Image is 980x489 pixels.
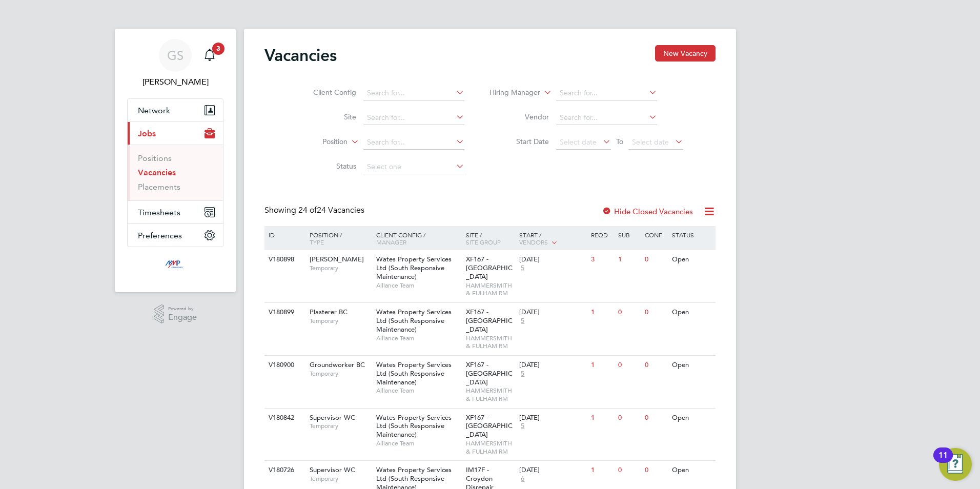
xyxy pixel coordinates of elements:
div: 11 [938,455,948,468]
nav: Main navigation [115,29,236,292]
span: Alliance Team [376,386,461,395]
input: Search for... [556,111,657,125]
div: 0 [642,303,669,322]
div: Open [669,303,714,322]
span: 5 [519,317,526,325]
div: V180900 [266,356,302,375]
div: 0 [616,461,642,480]
div: [DATE] [519,414,586,422]
div: 1 [588,356,615,375]
div: 0 [616,356,642,375]
div: 0 [642,461,669,480]
img: mmpconsultancy-logo-retina.png [161,257,190,274]
label: Hide Closed Vacancies [602,207,693,216]
span: 24 of [298,205,317,215]
div: 3 [588,250,615,269]
span: Temporary [310,475,371,483]
span: Wates Property Services Ltd (South Responsive Maintenance) [376,360,452,386]
button: Open Resource Center, 11 new notifications [939,448,972,481]
button: New Vacancy [655,45,716,62]
span: 5 [519,422,526,431]
span: Site Group [466,238,501,246]
div: 0 [642,356,669,375]
span: Wates Property Services Ltd (South Responsive Maintenance) [376,308,452,334]
span: 5 [519,370,526,378]
input: Select one [363,160,464,174]
h2: Vacancies [264,45,337,66]
span: Supervisor WC [310,465,355,474]
div: Position / [302,226,374,251]
span: HAMMERSMITH & FULHAM RM [466,386,515,402]
div: 0 [642,409,669,427]
div: 1 [616,250,642,269]
span: Manager [376,238,406,246]
div: Open [669,356,714,375]
span: 6 [519,475,526,483]
button: Network [128,99,223,121]
div: [DATE] [519,466,586,475]
div: [DATE] [519,308,586,317]
div: Reqd [588,226,615,243]
span: Timesheets [138,208,180,217]
span: XF167 - [GEOGRAPHIC_DATA] [466,308,513,334]
span: Temporary [310,370,371,378]
a: 3 [199,39,220,72]
span: XF167 - [GEOGRAPHIC_DATA] [466,360,513,386]
span: XF167 - [GEOGRAPHIC_DATA] [466,255,513,281]
span: Preferences [138,231,182,240]
div: Open [669,409,714,427]
div: ID [266,226,302,243]
div: Site / [463,226,517,251]
span: Alliance Team [376,439,461,447]
span: Type [310,238,324,246]
button: Jobs [128,122,223,145]
div: V180726 [266,461,302,480]
div: 1 [588,409,615,427]
label: Vendor [490,112,549,121]
span: Powered by [168,304,197,313]
span: Groundworker BC [310,360,365,369]
span: Vendors [519,238,548,246]
div: Start / [517,226,588,252]
div: Conf [642,226,669,243]
div: Status [669,226,714,243]
label: Hiring Manager [481,88,540,98]
span: Supervisor WC [310,413,355,422]
div: Showing [264,205,366,216]
div: 0 [616,409,642,427]
button: Timesheets [128,201,223,223]
span: HAMMERSMITH & FULHAM RM [466,281,515,297]
div: Open [669,461,714,480]
span: 5 [519,264,526,273]
input: Search for... [363,111,464,125]
div: 1 [588,461,615,480]
span: [PERSON_NAME] [310,255,364,263]
div: Sub [616,226,642,243]
label: Client Config [297,88,356,97]
label: Status [297,161,356,171]
a: Go to home page [127,257,223,274]
a: GS[PERSON_NAME] [127,39,223,88]
span: HAMMERSMITH & FULHAM RM [466,334,515,350]
div: Jobs [128,145,223,200]
span: Alliance Team [376,281,461,290]
span: Alliance Team [376,334,461,342]
input: Search for... [556,86,657,100]
span: Temporary [310,264,371,272]
span: Temporary [310,422,371,430]
a: Placements [138,182,180,192]
span: 3 [212,43,224,55]
label: Position [289,137,348,147]
span: 24 Vacancies [298,205,364,215]
div: V180842 [266,409,302,427]
div: 0 [616,303,642,322]
span: Engage [168,313,197,322]
input: Search for... [363,86,464,100]
span: To [613,135,626,148]
label: Start Date [490,137,549,146]
span: Jobs [138,129,156,138]
span: Select date [560,137,597,147]
div: V180899 [266,303,302,322]
span: XF167 - [GEOGRAPHIC_DATA] [466,413,513,439]
a: Positions [138,153,172,163]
